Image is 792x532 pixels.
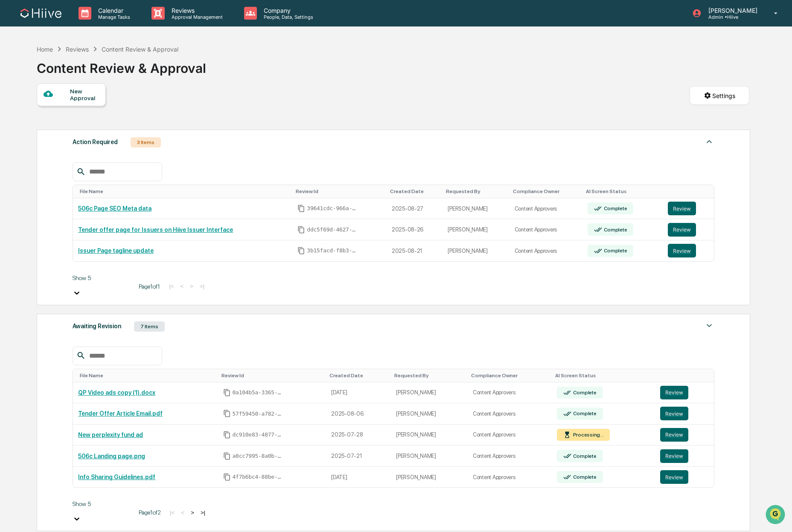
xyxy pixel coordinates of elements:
[391,425,468,446] td: [PERSON_NAME]
[257,14,317,20] p: People, Data, Settings
[390,188,440,194] div: Toggle SortBy
[297,226,305,234] span: Copy Id
[73,136,118,147] div: Action Required
[387,240,443,261] td: 2025-08-21
[391,445,468,467] td: [PERSON_NAME]
[233,431,284,438] span: dc910e83-4877-4103-b15e-bf87db00f614
[78,389,155,396] a: QP Video ads copy (1).docx
[78,205,151,212] a: 506c Page SEO Meta data
[297,247,305,254] span: Copy Id
[329,373,387,379] div: Toggle SortBy
[387,219,443,240] td: 2025-08-26
[223,410,231,417] span: Copy Id
[510,198,582,220] td: Content Approvers
[66,46,89,53] div: Reviews
[221,373,323,379] div: Toggle SortBy
[668,244,709,257] a: Review
[307,226,358,233] span: ddc5f69d-4627-4722-aeaa-ccc955e7ddc8
[62,108,69,115] div: 🗄️
[198,509,208,516] button: >|
[296,188,383,194] div: Toggle SortBy
[78,474,155,480] a: Info Sharing Guidelines.pdf
[17,124,54,132] span: Data Lookup
[20,9,61,18] img: logo
[468,467,552,488] td: Content Approvers
[78,226,233,233] a: Tender offer page for Issuers on Hiive Issuer Interface
[165,7,227,14] p: Reviews
[233,389,284,396] span: 0a104b5a-3365-4e16-98ad-43a4f330f6db
[223,389,231,396] span: Copy Id
[571,474,597,480] div: Complete
[78,410,163,417] a: Tender Offer Article Email.pdf
[468,382,552,404] td: Content Approvers
[85,145,103,151] span: Pylon
[29,74,108,81] div: We're available if you need us!
[468,403,552,425] td: Content Approvers
[178,509,187,516] button: <
[70,88,99,101] div: New Approval
[78,431,143,438] a: New perplexity fund ad
[668,223,696,237] button: Review
[9,108,15,115] div: 🖐️
[80,188,289,194] div: Toggle SortBy
[188,509,197,516] button: >
[446,188,506,194] div: Toggle SortBy
[704,136,714,147] img: caret
[571,390,597,396] div: Complete
[602,248,627,254] div: Complete
[468,445,552,467] td: Content Approvers
[510,219,582,240] td: Content Approvers
[73,275,132,281] div: Show 5
[22,39,141,48] input: Clear
[668,223,709,237] a: Review
[468,425,552,446] td: Content Approvers
[166,283,176,290] button: |<
[37,46,53,53] div: Home
[668,202,709,215] a: Review
[165,14,227,20] p: Approval Management
[9,65,24,81] img: 1746055101610-c473b297-6a78-478c-a979-82029cc54cd1
[443,198,509,220] td: [PERSON_NAME]
[187,283,196,290] button: >
[704,321,714,331] img: caret
[17,107,55,116] span: Preclearance
[326,445,391,467] td: 2025-07-21
[139,283,160,290] span: Page 1 of 1
[70,107,106,116] span: Attestations
[223,473,231,481] span: Copy Id
[91,14,134,20] p: Manage Tasks
[702,14,762,20] p: Admin • Hiive
[660,407,688,420] button: Review
[571,453,597,459] div: Complete
[257,7,317,14] p: Company
[5,120,57,136] a: 🔎Data Lookup
[178,283,186,290] button: <
[60,144,103,151] a: Powered byPylon
[5,104,58,119] a: 🖐️Preclearance
[660,428,709,442] a: Review
[660,386,709,399] a: Review
[660,449,688,463] button: Review
[326,403,391,425] td: 2025-08-06
[78,247,154,254] a: Issuer Page tagline update
[586,188,659,194] div: Toggle SortBy
[660,449,709,463] a: Review
[471,373,548,379] div: Toggle SortBy
[668,202,696,215] button: Review
[702,7,762,14] p: [PERSON_NAME]
[145,68,155,78] button: Start new chat
[765,504,788,527] iframe: Open customer support
[9,18,155,32] p: How can we help?
[670,188,710,194] div: Toggle SortBy
[73,500,132,507] div: Show 5
[668,244,696,257] button: Review
[307,205,358,212] span: 39641cdc-966a-4e65-879f-2a6a777944d8
[9,124,15,131] div: 🔎
[660,470,709,484] a: Review
[387,198,443,220] td: 2025-08-27
[391,467,468,488] td: [PERSON_NAME]
[571,411,597,416] div: Complete
[29,65,140,74] div: Start new chat
[443,219,509,240] td: [PERSON_NAME]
